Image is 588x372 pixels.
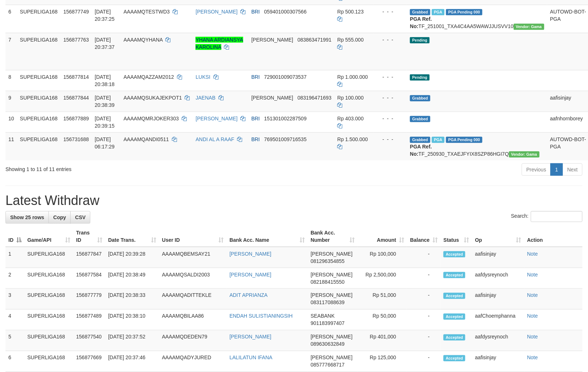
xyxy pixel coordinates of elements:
[311,300,344,306] span: Copy 083117088639 to clipboard
[358,289,407,310] td: Rp 51,000
[17,70,61,91] td: SUPERLIGA168
[123,37,162,43] span: AAAAMQYHANA
[527,272,538,278] a: Note
[443,355,465,361] span: Accepted
[311,272,352,278] span: [PERSON_NAME]
[17,33,61,70] td: SUPERLIGA168
[511,211,583,222] label: Search:
[5,268,24,289] td: 2
[105,268,159,289] td: [DATE] 20:38:49
[410,9,430,15] span: Grabbed
[443,334,465,341] span: Accepted
[338,136,368,142] span: Rp 1.500.000
[123,74,174,80] span: AAAAMQAZZAM2012
[376,8,404,15] div: - - -
[226,226,308,247] th: Bank Acc. Name: activate to sort column ascending
[159,226,226,247] th: User ID: activate to sort column ascending
[338,74,368,80] span: Rp 1.000.000
[5,351,24,372] td: 6
[509,151,540,158] span: Vendor URL: https://trx31.1velocity.biz
[5,289,24,310] td: 3
[5,310,24,330] td: 4
[229,313,292,319] a: ENDAH SULISTIANINGSIH
[432,9,445,15] span: Marked by aafmaleo
[376,115,404,122] div: - - -
[358,351,407,372] td: Rp 125,000
[5,5,17,33] td: 6
[338,95,364,101] span: Rp 100.000
[472,351,524,372] td: aafisinjay
[297,37,331,43] span: Copy 083863471991 to clipboard
[550,163,563,176] a: 1
[338,37,364,43] span: Rp 555.000
[159,247,226,268] td: AAAAMQBEMSAY21
[251,9,260,15] span: BRI
[5,112,17,132] td: 10
[376,73,404,81] div: - - -
[338,9,364,15] span: Rp 500.123
[472,226,524,247] th: Op: activate to sort column ascending
[24,310,73,330] td: SUPERLIGA168
[5,211,49,224] a: Show 25 rows
[410,116,430,122] span: Grabbed
[63,116,89,121] span: 156877889
[24,247,73,268] td: SUPERLIGA168
[563,163,583,176] a: Next
[264,9,307,15] span: Copy 059401000307566 to clipboard
[95,9,115,22] span: [DATE] 20:37:25
[159,351,226,372] td: AAAAMQADYJURED
[73,330,105,351] td: 156877540
[95,116,115,129] span: [DATE] 20:39:15
[48,211,71,224] a: Copy
[5,70,17,91] td: 8
[472,330,524,351] td: aafdysreynoch
[17,91,61,112] td: SUPERLIGA168
[407,310,441,330] td: -
[407,330,441,351] td: -
[73,351,105,372] td: 156877669
[95,74,115,87] span: [DATE] 20:38:18
[527,313,538,319] a: Note
[95,37,115,50] span: [DATE] 20:37:37
[376,36,404,43] div: - - -
[264,74,307,80] span: Copy 729001009073537 to clipboard
[522,163,551,176] a: Previous
[105,289,159,310] td: [DATE] 20:38:33
[229,334,271,340] a: [PERSON_NAME]
[410,37,430,43] span: Pending
[229,272,271,278] a: [PERSON_NAME]
[410,74,430,81] span: Pending
[311,292,352,298] span: [PERSON_NAME]
[70,211,90,224] a: CSV
[410,16,432,29] b: PGA Ref. No:
[159,330,226,351] td: AAAAMQDEDEN79
[53,214,66,220] span: Copy
[5,193,583,208] h1: Latest Withdraw
[123,116,179,121] span: AAAAMQMRJOKER303
[75,214,86,220] span: CSV
[17,132,61,160] td: SUPERLIGA168
[196,74,210,80] a: LUKSI
[5,247,24,268] td: 1
[376,136,404,143] div: - - -
[472,310,524,330] td: aafChoemphanna
[358,310,407,330] td: Rp 50,000
[358,247,407,268] td: Rp 100,000
[5,330,24,351] td: 5
[73,247,105,268] td: 156877847
[308,226,358,247] th: Bank Acc. Number: activate to sort column ascending
[514,24,544,30] span: Vendor URL: https://trx31.1velocity.biz
[63,9,89,15] span: 156877749
[527,334,538,340] a: Note
[407,226,441,247] th: Balance: activate to sort column ascending
[443,293,465,299] span: Accepted
[95,136,115,150] span: [DATE] 06:17:29
[229,292,268,298] a: ADIT APRIANZA
[196,95,215,101] a: JAENAB
[311,341,344,347] span: Copy 089630632849 to clipboard
[229,251,271,257] a: [PERSON_NAME]
[407,289,441,310] td: -
[358,330,407,351] td: Rp 401,000
[407,132,547,160] td: TF_250930_TXAEJFYIX8SZP86HGI7Q
[410,144,432,157] b: PGA Ref. No:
